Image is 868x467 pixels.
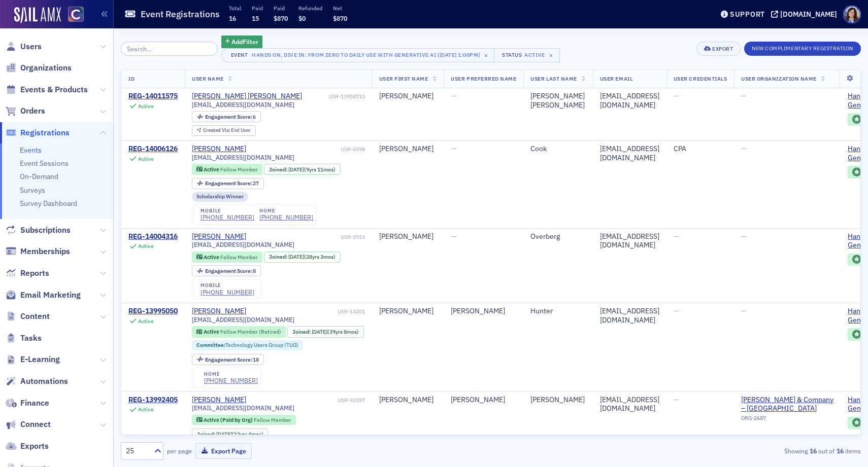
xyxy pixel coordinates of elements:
div: Active [138,103,154,110]
span: × [547,51,556,60]
span: — [674,91,679,100]
span: Events & Products [20,84,88,95]
div: Created Via: End User [192,125,256,136]
a: Survey Dashboard [20,199,77,208]
span: User Organization Name [741,75,817,82]
a: Memberships [6,246,70,257]
div: Active: Active: Fellow Member [192,164,262,175]
div: Status [502,52,523,58]
a: Active Fellow Member (Retired) [196,329,281,335]
div: [PERSON_NAME] [192,307,246,316]
div: Engagement Score: 18 [192,354,264,365]
a: Surveys [20,186,45,195]
div: Active [138,156,154,162]
span: Registrations [20,127,70,138]
span: Email Marketing [20,290,81,301]
span: Users [20,41,42,52]
div: Joined: 2015-10-02 00:00:00 [264,164,340,175]
span: Engagement Score : [205,179,253,187]
div: Scholarship Winner [192,192,248,202]
a: [PERSON_NAME] [PERSON_NAME] [192,92,302,101]
span: Fellow Member [220,166,258,173]
div: [PERSON_NAME] [379,232,437,241]
button: Export Page [195,443,252,459]
div: REG-14011575 [128,92,178,101]
p: Net [333,5,347,12]
div: Overberg [530,232,585,241]
a: [PERSON_NAME] [192,232,246,241]
span: [DATE] [288,166,304,173]
div: REG-13992405 [128,396,178,405]
div: Export [712,46,733,52]
button: New Complimentary Registration [744,42,861,56]
div: Engagement Score: 6 [192,111,261,122]
div: Active [138,243,154,249]
div: REG-14006126 [128,145,178,154]
span: Engagement Score : [205,356,253,363]
span: User Name [192,75,224,82]
span: Connect [20,419,51,430]
button: StatusActive× [494,48,560,62]
span: Profile [843,6,861,23]
a: Active Fellow Member [196,254,258,260]
span: [EMAIL_ADDRESS][DOMAIN_NAME] [192,404,294,412]
a: [PHONE_NUMBER] [201,213,254,221]
a: Automations [6,376,68,387]
span: — [451,232,456,241]
span: User Last Name [530,75,577,82]
a: Events [20,146,42,155]
div: Active: Active: Fellow Member (Retired) [192,326,286,337]
a: Organizations [6,62,72,74]
div: Joined: 1985-12-23 00:00:00 [287,326,363,337]
a: E-Learning [6,354,60,365]
div: (12yrs 4mos) [216,431,263,438]
span: Subscriptions [20,225,71,236]
div: Active: Active: Fellow Member [192,252,262,263]
div: [EMAIL_ADDRESS][DOMAIN_NAME] [600,92,659,110]
div: [PERSON_NAME] [451,307,516,316]
div: 25 [126,446,148,456]
div: Active [524,52,545,58]
span: Engagement Score : [205,267,253,274]
a: Content [6,311,50,322]
a: Event Sessions [20,159,69,168]
span: Haynie & Company – Littleton [741,396,833,413]
span: Joined : [292,329,312,335]
a: [PERSON_NAME] & Company – [GEOGRAPHIC_DATA] [741,396,833,413]
a: [PHONE_NUMBER] [204,377,258,384]
span: — [674,395,679,404]
span: [EMAIL_ADDRESS][DOMAIN_NAME] [192,316,294,324]
span: — [741,232,747,241]
div: [PERSON_NAME] [192,396,246,405]
div: Hands On, Dive In: From Zero to Daily Use with Generative AI [[DATE] 1:00pm] [252,50,480,60]
span: — [741,306,747,315]
span: Active [204,328,220,335]
div: Active [138,318,154,325]
div: Support [730,10,765,19]
div: [EMAIL_ADDRESS][DOMAIN_NAME] [600,396,659,413]
a: Finance [6,398,49,409]
div: home [259,208,313,214]
a: View Homepage [61,7,84,24]
div: REG-14004316 [128,232,178,241]
input: Search… [121,42,218,56]
div: [EMAIL_ADDRESS][DOMAIN_NAME] [600,307,659,325]
a: [PHONE_NUMBER] [201,289,254,296]
p: Paid [252,5,263,12]
div: (9yrs 11mos) [288,166,336,173]
div: Showing out of items [621,446,861,455]
span: User Email [600,75,632,82]
p: Total [229,5,241,12]
span: Fellow Member (Retired) [220,328,281,335]
div: [PERSON_NAME] [192,145,246,154]
span: $870 [333,14,347,22]
button: AddFilter [221,35,263,48]
div: USR-2933 [248,234,365,240]
div: Joined: 1997-05-31 00:00:00 [264,252,340,263]
span: Joined : [269,166,288,173]
a: Tasks [6,333,42,344]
